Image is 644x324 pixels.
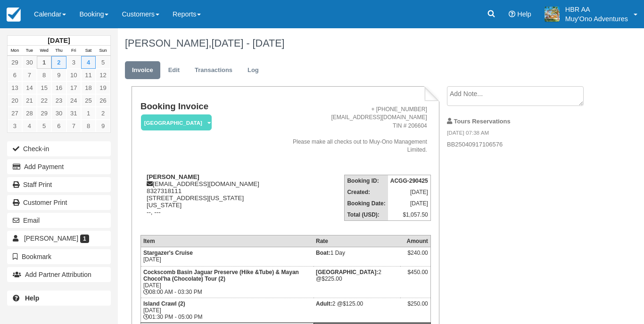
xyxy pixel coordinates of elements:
[447,129,594,139] em: [DATE] 07:38 AM
[66,94,81,107] a: 24
[51,46,66,56] th: Thu
[8,69,22,81] a: 6
[22,120,37,132] a: 4
[8,81,22,94] a: 13
[37,46,51,56] th: Wed
[316,250,330,256] strong: Boat
[140,173,274,227] div: [EMAIL_ADDRESS][DOMAIN_NAME] 8327318111 [STREET_ADDRESS][US_STATE][US_STATE] --, ---
[51,69,66,81] a: 9
[22,69,37,81] a: 7
[80,235,89,243] span: 1
[37,56,51,69] a: 1
[188,61,239,80] a: Transactions
[7,195,111,210] a: Customer Print
[143,300,185,307] strong: Island Crawl (2)
[37,81,51,94] a: 15
[565,5,628,14] p: HBR AA
[345,198,388,209] th: Booking Date:
[48,37,70,44] strong: [DATE]
[388,209,431,221] td: $1,057.50
[343,300,363,307] span: $125.00
[81,69,96,81] a: 11
[25,294,39,302] b: Help
[7,291,111,306] a: Help
[7,8,21,22] img: checkfront-main-nav-mini-logo.png
[140,114,208,131] a: [GEOGRAPHIC_DATA]
[96,46,110,56] th: Sun
[96,94,110,107] a: 26
[7,267,111,282] button: Add Partner Attribution
[314,298,400,323] td: 2 @
[322,275,342,282] span: $225.00
[147,173,199,180] strong: [PERSON_NAME]
[51,56,66,69] a: 2
[345,209,388,221] th: Total (USD):
[278,105,427,154] address: + [PHONE_NUMBER] [EMAIL_ADDRESS][DOMAIN_NAME] TIN # 206604 Please make all checks out to Muy-Ono ...
[66,120,81,132] a: 7
[81,46,96,56] th: Sat
[143,250,193,256] strong: Stargazer's Cruise
[66,107,81,120] a: 31
[22,81,37,94] a: 14
[51,107,66,120] a: 30
[314,247,400,267] td: 1 Day
[388,198,431,209] td: [DATE]
[161,61,187,80] a: Edit
[22,46,37,56] th: Tue
[403,250,428,264] div: $240.00
[316,300,332,307] strong: Adult
[66,69,81,81] a: 10
[81,94,96,107] a: 25
[96,107,110,120] a: 2
[37,69,51,81] a: 8
[96,69,110,81] a: 12
[51,120,66,132] a: 6
[37,94,51,107] a: 22
[314,267,400,298] td: 2 @
[565,14,628,24] p: Muy'Ono Adventures
[7,213,111,228] button: Email
[316,269,378,275] strong: Thatch Caye Resort
[7,249,111,264] button: Bookmark
[81,120,96,132] a: 8
[37,120,51,132] a: 5
[22,107,37,120] a: 28
[211,37,284,49] span: [DATE] - [DATE]
[96,81,110,94] a: 19
[125,61,160,80] a: Invoice
[545,7,560,22] img: A20
[7,141,111,156] button: Check-in
[8,107,22,120] a: 27
[314,235,400,247] th: Rate
[509,11,515,17] i: Help
[517,10,531,18] span: Help
[96,56,110,69] a: 5
[81,107,96,120] a: 1
[22,94,37,107] a: 21
[8,120,22,132] a: 3
[454,118,511,125] strong: Tours Reservations
[140,247,314,267] td: [DATE]
[7,231,111,246] a: [PERSON_NAME] 1
[390,178,428,184] strong: ACGG-290425
[143,269,299,282] strong: Cockscomb Basin Jaguar Preserve (Hike &Tube) & Mayan Chocol'ha (Chocolate) Tour (2)
[7,159,111,174] button: Add Payment
[51,94,66,107] a: 23
[66,56,81,69] a: 3
[66,46,81,56] th: Fri
[388,186,431,198] td: [DATE]
[24,235,78,242] span: [PERSON_NAME]
[66,81,81,94] a: 17
[8,46,22,56] th: Mon
[81,56,96,69] a: 4
[22,56,37,69] a: 30
[8,94,22,107] a: 20
[240,61,266,80] a: Log
[140,102,274,112] h1: Booking Invoice
[96,120,110,132] a: 9
[403,300,428,315] div: $250.00
[345,186,388,198] th: Created:
[51,81,66,94] a: 16
[37,107,51,120] a: 29
[8,56,22,69] a: 29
